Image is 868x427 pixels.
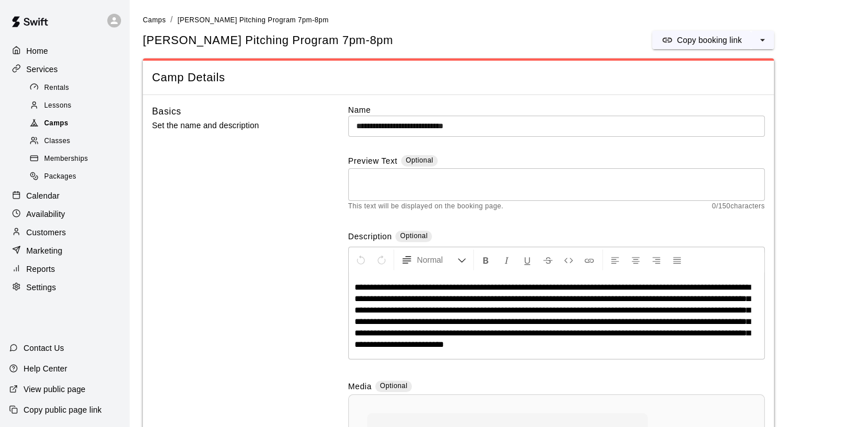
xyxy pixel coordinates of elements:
span: Camps [143,16,166,24]
p: Availability [26,208,65,220]
button: Format Italics [497,250,516,270]
h6: Basics [152,104,181,119]
button: Format Underline [517,250,537,270]
div: Packages [28,169,124,185]
button: Undo [351,250,371,270]
span: Rentals [44,82,69,94]
p: Help Center [24,363,67,374]
label: Preview Text [348,155,398,168]
a: Camps [143,15,166,24]
p: Services [26,64,58,75]
label: Description [348,231,392,244]
a: Customers [9,224,120,241]
a: Lessons [28,97,129,114]
li: / [170,14,173,26]
a: Services [9,61,120,78]
p: Customers [26,227,66,238]
span: Optional [400,232,427,240]
p: Home [26,45,48,57]
a: Reports [9,260,120,278]
span: Camps [44,118,68,129]
div: Memberships [28,151,124,167]
span: Packages [44,171,76,183]
button: select merge strategy [751,31,774,49]
a: Home [9,42,120,60]
p: Set the name and description [152,118,312,133]
p: Reports [26,263,55,275]
p: Copy public page link [24,404,102,416]
button: Format Bold [476,250,496,270]
nav: breadcrumb [143,14,854,26]
a: Rentals [28,79,129,97]
p: Calendar [26,190,60,201]
a: Marketing [9,242,120,259]
p: Contact Us [24,342,64,354]
button: Left Align [605,250,625,270]
h5: [PERSON_NAME] Pitching Program 7pm-8pm [143,33,393,48]
span: Lessons [44,100,72,112]
p: Settings [26,282,56,293]
button: Format Strikethrough [538,250,558,270]
a: Calendar [9,187,120,204]
a: Memberships [28,151,129,168]
div: Lessons [28,98,124,114]
button: Copy booking link [652,31,751,49]
button: Center Align [626,250,645,270]
span: Classes [44,136,70,147]
span: Camp Details [152,70,765,85]
p: View public page [24,383,85,395]
div: Camps [28,116,124,132]
span: Optional [406,156,433,164]
button: Formatting Options [396,250,471,270]
span: Optional [380,382,407,390]
span: [PERSON_NAME] Pitching Program 7pm-8pm [177,16,328,24]
span: 0 / 150 characters [712,201,765,212]
a: Camps [28,115,129,133]
p: Copy booking link [677,34,742,46]
a: Classes [28,133,129,151]
button: Insert Code [559,250,578,270]
div: Rentals [28,80,124,96]
div: split button [652,31,774,49]
a: Packages [28,168,129,186]
span: Normal [417,254,457,266]
button: Redo [372,250,391,270]
a: Settings [9,279,120,296]
button: Right Align [647,250,666,270]
button: Insert Link [579,250,599,270]
div: Classes [28,133,124,149]
button: Justify Align [667,250,687,270]
label: Media [348,381,372,394]
span: Memberships [44,153,88,165]
p: Marketing [26,245,63,256]
span: This text will be displayed on the booking page. [348,201,504,212]
label: Name [348,104,765,116]
a: Availability [9,205,120,223]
